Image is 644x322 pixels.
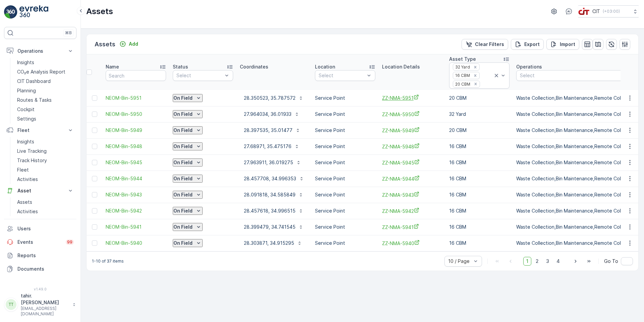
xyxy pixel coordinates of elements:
p: 28.457708, 34.996353 [244,175,296,182]
a: ZZ-NMA-5943 [382,191,442,198]
span: 3 [543,257,552,266]
button: 28.303871, 34.915295 [240,238,306,248]
a: ZZ-NMA-5940 [382,240,442,247]
p: Add [129,41,138,47]
div: Toggle Row Selected [92,144,97,149]
p: Asset [17,187,63,194]
p: Name [106,63,119,70]
p: On Field [173,111,193,118]
p: On Field [173,175,193,182]
button: CIT(+03:00) [578,5,639,17]
td: 16 CBM [446,171,513,187]
a: NEOM-Bin-5950 [106,111,166,118]
button: 27.68971, 35.475176 [240,141,304,152]
p: 1-10 of 37 items [92,259,124,264]
td: 16 CBM [446,235,513,251]
p: Location Details [382,63,420,70]
p: Assets [95,40,115,49]
a: CO₂e Analysis Report [14,67,76,77]
td: 32 Yard [446,106,513,122]
span: 4 [553,257,563,266]
p: Location [315,63,335,70]
div: 16 CBM [453,72,471,79]
a: NEOM-Bin-5951 [106,95,166,101]
p: Select [520,72,626,79]
p: Coordinates [240,63,268,70]
span: ZZ-NMA-5941 [382,224,442,231]
span: NEOM-Bin-5945 [106,159,166,166]
p: Users [17,225,74,232]
span: 2 [533,257,542,266]
span: NEOM-Bin-5942 [106,208,166,214]
a: Reports [4,249,76,262]
a: NEOM-Bin-5949 [106,127,166,134]
button: Fleet [4,124,76,137]
td: 20 CBM [446,122,513,138]
span: ZZ-NMA-5942 [382,208,442,215]
span: 1 [523,257,531,266]
p: Select [176,72,223,79]
a: Assets [14,197,76,207]
p: Live Tracking [17,148,47,154]
a: Fleet [14,165,76,175]
div: Toggle Row Selected [92,176,97,181]
a: NEOM-Bin-5943 [106,191,166,198]
p: Assets [17,199,32,205]
a: Live Tracking [14,146,76,156]
p: CIT Dashboard [17,78,51,85]
div: Toggle Row Selected [92,111,97,117]
p: 27.68971, 35.475176 [244,143,291,150]
a: Insights [14,137,76,146]
p: On Field [173,127,193,134]
p: On Field [173,143,193,150]
p: Cockpit [17,106,35,113]
p: tahir.[PERSON_NAME] [21,292,69,306]
div: 20 CBM [453,81,471,87]
span: ZZ-NMA-5950 [382,111,442,118]
div: TT [6,299,16,310]
button: 27.964034, 36.01933 [240,109,304,120]
button: On Field [173,158,203,167]
td: 16 CBM [446,219,513,235]
a: Cockpit [14,105,76,114]
a: ZZ-NMA-5944 [382,175,442,182]
span: Go To [604,258,618,265]
button: On Field [173,207,203,215]
td: Waste Collection,Bin Maintenance,Remote Collection [513,235,640,251]
button: 28.457618, 34.996515 [240,205,308,216]
a: Users [4,222,76,235]
a: ZZ-NMA-5945 [382,159,442,166]
a: Planning [14,86,76,95]
div: Toggle Row Selected [92,95,97,101]
p: Reports [17,252,74,259]
button: 27.963911, 36.019275 [240,157,305,168]
button: 28.397535, 35.01477 [240,125,305,136]
a: NEOM-Bin-5941 [106,224,166,230]
a: NEOM-Bin-5944 [106,175,166,182]
button: On Field [173,94,203,102]
p: Status [173,63,188,70]
div: Toggle Row Selected [92,192,97,197]
a: Settings [14,114,76,124]
a: ZZ-NMA-5951 [382,94,442,101]
a: Activities [14,207,76,216]
button: Asset [4,184,76,197]
div: Toggle Row Selected [92,240,97,246]
span: ZZ-NMA-5948 [382,143,442,150]
p: 28.350523, 35.787572 [244,95,296,101]
p: Documents [17,266,74,272]
p: Settings [17,116,36,122]
p: On Field [173,95,193,101]
td: Service Point [312,171,379,187]
td: Service Point [312,138,379,154]
p: Operations [17,48,63,54]
button: 28.350523, 35.787572 [240,93,308,103]
td: 16 CBM [446,203,513,219]
p: Assets [86,6,113,17]
td: Service Point [312,106,379,122]
p: CO₂e Analysis Report [17,68,65,75]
